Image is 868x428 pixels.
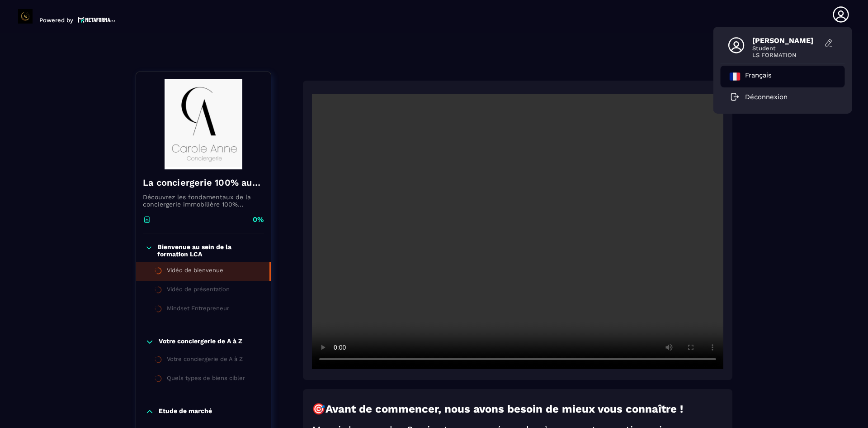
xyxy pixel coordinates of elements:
[253,215,264,225] p: 0%
[312,403,723,415] h2: 🎯
[752,45,820,52] span: Student
[752,36,820,45] span: [PERSON_NAME]
[78,16,116,24] img: logo
[752,52,820,58] span: LS FORMATION
[18,9,33,24] img: logo-branding
[325,403,683,415] strong: Avant de commencer, nous avons besoin de mieux vous connaître !
[143,176,264,189] h4: La conciergerie 100% automatisée
[159,337,242,346] p: Votre conciergerie de A à Z
[159,407,212,416] p: Etude de marché
[745,71,772,82] p: Français
[39,17,73,24] p: Powered by
[167,286,230,296] div: Vidéo de présentation
[143,79,264,169] img: banner
[143,193,264,208] p: Découvrez les fondamentaux de la conciergerie immobilière 100% automatisée. Cette formation est c...
[157,243,262,258] p: Bienvenue au sein de la formation LCA
[167,356,243,365] div: Votre conciergerie de A à Z
[167,375,245,385] div: Quels types de biens cibler
[745,93,788,101] p: Déconnexion
[167,305,229,315] div: Mindset Entrepreneur
[167,267,223,277] div: Vidéo de bienvenue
